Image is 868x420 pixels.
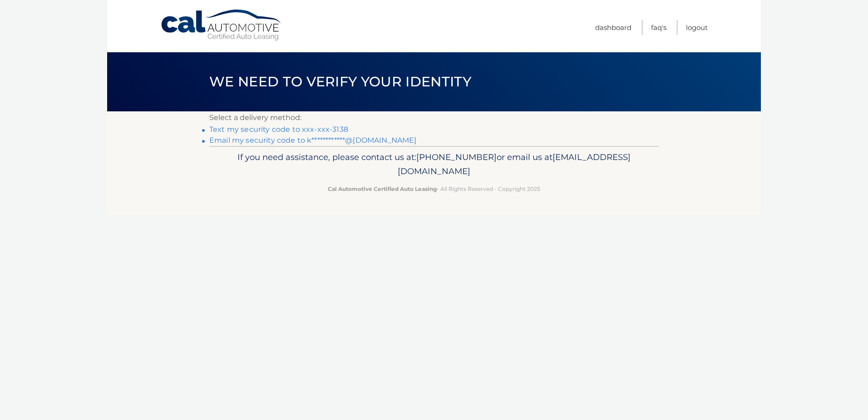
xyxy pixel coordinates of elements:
a: Logout [686,20,708,35]
span: [PHONE_NUMBER] [416,152,497,162]
span: We need to verify your identity [209,73,471,90]
p: - All Rights Reserved - Copyright 2025 [215,184,653,194]
a: Text my security code to xxx-xxx-3138 [209,125,348,134]
a: FAQ's [651,20,666,35]
a: Cal Automotive [160,9,283,41]
a: Dashboard [595,20,631,35]
strong: Cal Automotive Certified Auto Leasing [328,185,437,192]
p: If you need assistance, please contact us at: or email us at [215,150,653,179]
p: Select a delivery method: [209,111,659,124]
